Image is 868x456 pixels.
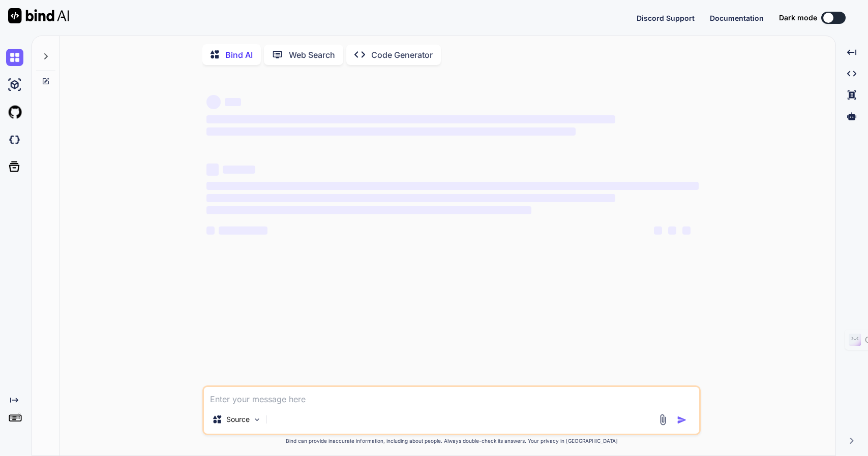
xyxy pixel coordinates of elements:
[8,8,69,23] img: Bind AI
[637,14,695,22] span: Discord Support
[710,13,764,23] button: Documentation
[6,49,23,66] img: chat
[206,127,576,136] span: ‌
[682,226,691,235] span: ‌
[710,14,764,22] span: Documentation
[637,13,695,23] button: Discord Support
[206,206,531,214] span: ‌
[206,164,219,176] span: ‌
[779,13,817,23] span: Dark mode
[206,182,699,190] span: ‌
[219,226,267,235] span: ‌
[6,131,23,148] img: darkCloudIdeIcon
[225,98,241,106] span: ‌
[668,226,676,235] span: ‌
[206,226,215,235] span: ‌
[6,76,23,93] img: ai-studio
[657,414,669,426] img: attachment
[223,166,255,174] span: ‌
[206,95,221,109] span: ‌
[371,49,433,61] p: Code Generator
[206,115,615,123] span: ‌
[6,104,23,121] img: githubLight
[206,194,615,202] span: ‌
[253,415,261,424] img: Pick Models
[677,415,687,425] img: icon
[202,437,701,445] p: Bind can provide inaccurate information, including about people. Always double-check its answers....
[226,414,250,425] p: Source
[654,226,662,235] span: ‌
[225,49,253,61] p: Bind AI
[289,49,335,61] p: Web Search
